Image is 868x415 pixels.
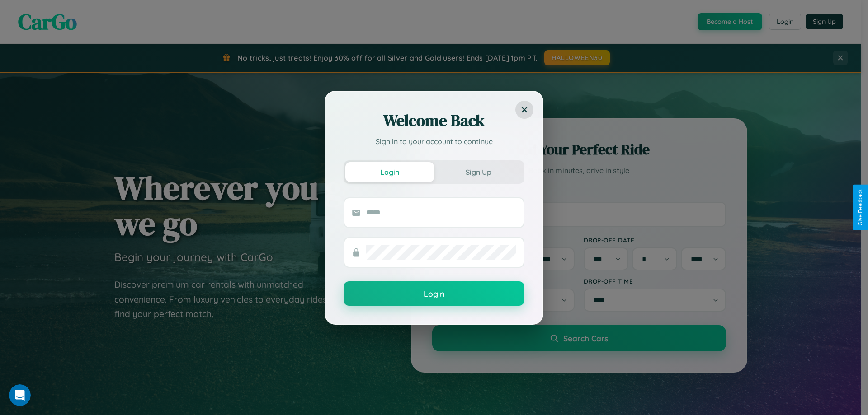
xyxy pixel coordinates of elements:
[857,189,863,226] div: Give Feedback
[344,110,524,131] h2: Welcome Back
[9,384,31,406] iframe: Intercom live chat
[344,281,524,306] button: Login
[345,162,434,182] button: Login
[344,136,524,147] p: Sign in to your account to continue
[434,162,523,182] button: Sign Up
